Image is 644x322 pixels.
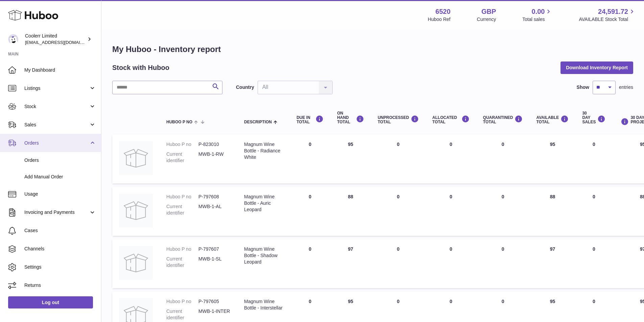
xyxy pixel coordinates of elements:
span: 0 [502,246,504,252]
td: 95 [529,134,575,183]
a: 0.00 Total sales [522,7,552,23]
span: 0 [502,299,504,304]
img: alasdair.heath@coolerr.co [8,34,18,44]
dd: P-797608 [198,194,231,200]
img: product image [119,194,153,227]
td: 97 [529,239,575,288]
span: Orders [24,140,89,146]
dt: Huboo P no [166,194,198,200]
span: Total sales [522,16,552,23]
dd: MWB-1-AL [198,203,231,216]
a: 24,591.72 AVAILABLE Stock Total [579,7,636,23]
span: 24,591.72 [598,7,628,16]
td: 0 [575,239,612,288]
span: [EMAIL_ADDRESS][DOMAIN_NAME] [25,40,99,45]
span: Usage [24,191,96,197]
label: Country [236,84,254,91]
td: 0 [426,239,476,288]
span: Listings [24,85,89,92]
dt: Current identifier [166,203,198,216]
span: Stock [24,103,89,110]
span: Orders [24,157,96,164]
div: QUARANTINED Total [483,115,523,124]
strong: 6520 [435,7,451,16]
dt: Huboo P no [166,298,198,305]
div: Currency [477,16,496,23]
td: 0 [575,187,612,236]
span: Add Manual Order [24,174,96,180]
dt: Current identifier [166,256,198,269]
dd: MWB-1-SL [198,256,231,269]
span: Description [244,120,272,124]
td: 0 [290,187,330,236]
td: 0 [426,134,476,183]
div: 30 DAY SALES [582,111,605,125]
span: Returns [24,282,96,289]
a: Log out [8,296,93,308]
h2: Stock with Huboo [112,63,169,72]
dt: Huboo P no [166,141,198,148]
td: 0 [371,239,426,288]
h1: My Huboo - Inventory report [112,44,633,55]
strong: GBP [481,7,496,16]
div: UNPROCESSED Total [378,115,419,124]
td: 88 [529,187,575,236]
label: Show [577,84,589,91]
span: Huboo P no [166,120,192,124]
img: product image [119,141,153,175]
span: AVAILABLE Stock Total [579,16,636,23]
span: 0 [502,142,504,147]
dd: P-797607 [198,246,231,252]
span: Sales [24,122,89,128]
span: Settings [24,264,96,270]
dt: Current identifier [166,308,198,321]
td: 0 [426,187,476,236]
div: ALLOCATED Total [432,115,470,124]
dt: Huboo P no [166,246,198,252]
span: entries [619,84,633,91]
span: Channels [24,246,96,252]
div: ON HAND Total [337,111,364,125]
div: Magnum Wine Bottle - Auric Leopard [244,194,283,213]
button: Download Inventory Report [560,61,633,74]
td: 0 [575,134,612,183]
div: Coolerr Limited [25,33,86,46]
div: Magnum Wine Bottle - Radiance White [244,141,283,160]
div: Huboo Ref [428,16,451,23]
div: AVAILABLE Total [536,115,569,124]
dt: Current identifier [166,151,198,164]
td: 95 [330,134,371,183]
td: 97 [330,239,371,288]
img: product image [119,246,153,280]
td: 0 [371,134,426,183]
dd: P-823010 [198,141,231,148]
div: Magnum Wine Bottle - Shadow Leopard [244,246,283,265]
div: Magnum Wine Bottle - Interstellar [244,298,283,311]
td: 88 [330,187,371,236]
dd: MWB-1-INTER [198,308,231,321]
span: Cases [24,227,96,234]
td: 0 [290,134,330,183]
span: My Dashboard [24,67,96,73]
td: 0 [290,239,330,288]
dd: P-797605 [198,298,231,305]
div: DUE IN TOTAL [296,115,324,124]
td: 0 [371,187,426,236]
dd: MWB-1-RW [198,151,231,164]
span: Invoicing and Payments [24,209,89,216]
span: 0.00 [532,7,545,16]
span: 0 [502,194,504,199]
